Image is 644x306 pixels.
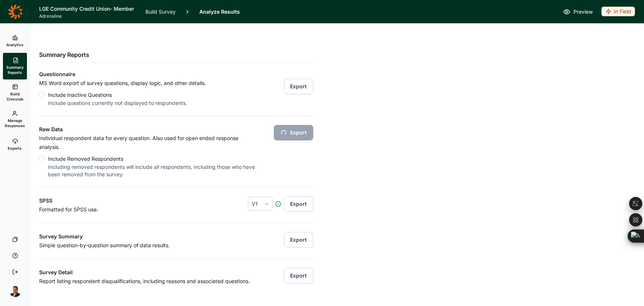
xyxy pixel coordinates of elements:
button: Export [274,125,313,140]
a: Summary Reports [3,53,27,79]
span: Analytics [6,42,24,47]
p: Formatted for SPSS use. [39,205,209,214]
a: Build Crosstab [3,79,27,106]
a: Analytics [3,29,27,53]
span: Build Crosstab [6,91,24,102]
p: Individual respondent data for every question. Also used for open ended response analysis. [39,134,259,152]
h3: Survey Detail [39,268,268,277]
h3: Questionnaire [39,70,313,79]
button: Export [284,232,313,248]
span: Summary Reports [6,65,24,75]
span: Exports [8,146,22,151]
div: Including removed respondents will include all respondents, including those who have been removed... [48,163,259,178]
p: MS Word export of survey questions, display logic, and other details. [39,79,206,88]
h1: LGE Community Credit Union- Member [39,4,137,13]
h3: Survey Summary [39,232,268,241]
img: amg06m4ozjtcyqqhuw5b.png [9,285,21,297]
div: Include Removed Respondents [48,154,259,163]
p: Report listing respondent disqualifications, including reasons and associated questions. [39,277,268,286]
span: Manage Responses [5,118,25,128]
button: Export [284,268,313,283]
button: Export [284,79,313,94]
button: In Field [602,7,635,17]
div: In Field [602,7,635,16]
h3: Raw Data [39,125,259,134]
a: Manage Responses [3,106,27,133]
span: Adrenaline [39,13,137,19]
p: Simple question-by-question summary of data results. [39,241,268,250]
h2: Summary Reports [39,50,89,59]
a: Preview [563,7,593,16]
span: Preview [574,7,593,16]
a: Exports [3,133,27,156]
button: Export [284,196,313,212]
div: Include questions currently not displayed to respondents. [48,99,206,107]
div: Include Inactive Questions [48,91,206,99]
h3: SPSS [39,196,209,205]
